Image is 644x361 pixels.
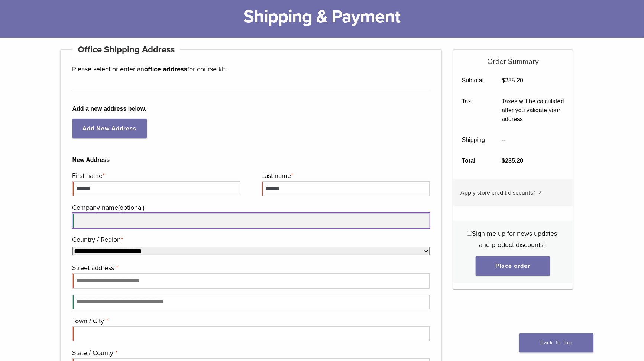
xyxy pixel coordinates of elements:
[502,157,505,164] span: $
[145,65,188,73] strong: office address
[476,256,550,276] button: Place order
[453,70,493,91] th: Subtotal
[119,204,145,212] span: (optional)
[453,130,493,150] th: Shipping
[453,150,493,171] th: Total
[72,156,430,165] b: New Address
[72,64,430,75] p: Please select or enter an for course kit.
[72,104,430,113] b: Add a new address below.
[472,230,557,249] span: Sign me up for news updates and product discounts!
[453,50,573,66] h5: Order Summary
[453,91,493,130] th: Tax
[502,157,523,164] bdi: 235.20
[72,347,428,358] label: State / County
[262,170,428,181] label: Last name
[72,170,239,181] label: First name
[502,77,505,84] span: $
[72,119,147,138] a: Add New Address
[539,191,542,194] img: caret.svg
[502,137,506,143] span: --
[72,315,428,326] label: Town / City
[72,262,428,273] label: Street address
[467,231,472,236] input: Sign me up for news updates and product discounts!
[72,234,428,245] label: Country / Region
[72,202,428,213] label: Company name
[493,91,573,130] td: Taxes will be calculated after you validate your address
[72,41,180,59] h4: Office Shipping Address
[519,333,593,352] a: Back To Top
[460,189,535,196] span: Apply store credit discounts?
[502,77,523,84] bdi: 235.20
